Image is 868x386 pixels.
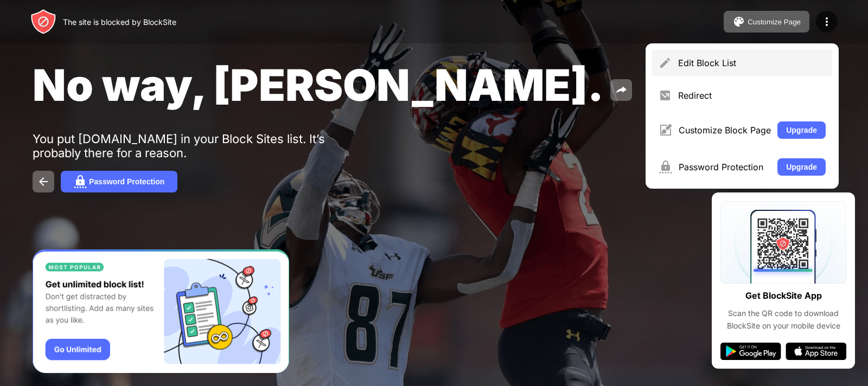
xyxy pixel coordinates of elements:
div: Redirect [678,90,826,101]
img: menu-icon.svg [820,15,833,28]
iframe: Banner [33,249,289,374]
div: Customize Page [748,18,801,26]
img: menu-redirect.svg [659,89,672,102]
img: menu-pencil.svg [659,56,672,69]
div: Password Protection [679,162,771,172]
button: Upgrade [777,158,826,176]
img: share.svg [615,83,628,97]
button: Upgrade [777,121,826,139]
img: menu-customize.svg [659,124,672,137]
img: google-play.svg [720,343,781,360]
div: The site is blocked by BlockSite [63,17,176,27]
img: pallet.svg [732,15,745,28]
div: Password Protection [89,177,164,186]
div: Get BlockSite App [745,288,822,304]
div: Scan the QR code to download BlockSite on your mobile device [720,307,846,332]
div: Edit Block List [678,57,826,68]
span: No way, [PERSON_NAME]. [33,59,604,111]
button: Password Protection [61,171,177,192]
img: menu-password.svg [659,160,672,173]
div: Customize Block Page [679,125,771,136]
img: header-logo.svg [30,9,56,35]
img: password.svg [74,175,87,188]
img: app-store.svg [786,343,846,360]
button: Customize Page [724,11,809,33]
div: You put [DOMAIN_NAME] in your Block Sites list. It’s probably there for a reason. [33,132,368,160]
img: back.svg [37,175,50,188]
